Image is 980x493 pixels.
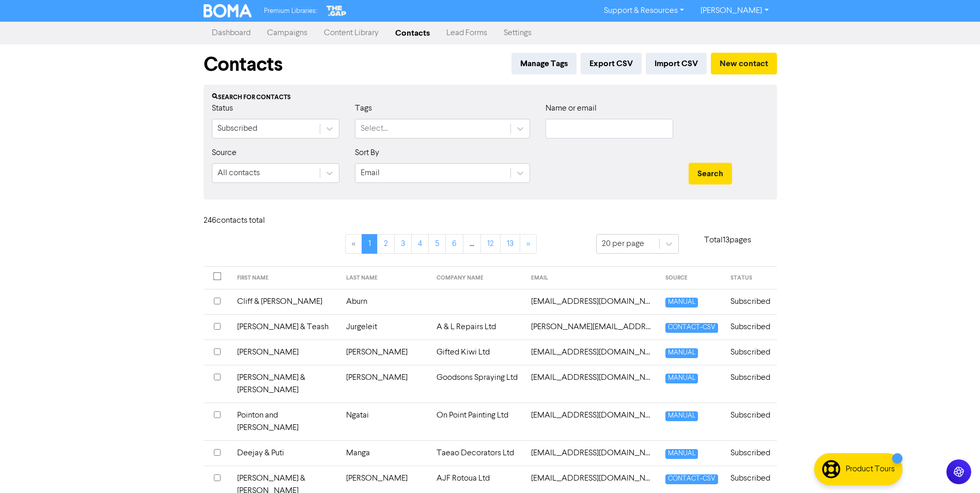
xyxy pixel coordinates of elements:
[665,374,698,383] span: MANUAL
[665,298,698,307] span: MANUAL
[724,440,776,466] td: Subscribed
[231,314,340,340] td: [PERSON_NAME] & Teash
[602,238,644,250] div: 20 per page
[724,289,776,314] td: Subscribed
[511,53,577,74] button: Manage Tags
[581,53,642,74] button: Export CSV
[665,323,718,333] span: CONTACT-CSV
[204,4,252,18] img: BOMA Logo
[316,23,387,43] a: Content Library
[546,102,597,115] label: Name or email
[520,234,537,254] a: »
[340,440,430,466] td: Manga
[500,234,520,254] a: Page 13
[525,440,659,466] td: admin@taeaodecorators.com
[430,340,525,365] td: Gifted Kiwi Ltd
[495,23,540,43] a: Settings
[525,289,659,314] td: aburnc@xtra.co.nz
[724,314,776,340] td: Subscribed
[340,289,430,314] td: Aburn
[430,440,525,466] td: Taeao Decorators Ltd
[525,365,659,403] td: admin@goodsonspraying.co.nz
[325,4,348,18] img: The Gap
[231,440,340,466] td: Deejay & Puti
[231,403,340,440] td: Pointon and [PERSON_NAME]
[204,216,286,226] h6: 246 contact s total
[361,122,388,135] div: Select...
[377,234,395,254] a: Page 2
[264,8,317,14] span: Premium Libraries:
[724,365,776,403] td: Subscribed
[212,102,233,115] label: Status
[430,403,525,440] td: On Point Painting Ltd
[445,234,463,254] a: Page 6
[428,234,446,254] a: Page 5
[525,314,659,340] td: adam.jurgeleit@exceed.co.nz
[355,102,372,115] label: Tags
[525,267,659,289] th: EMAIL
[692,3,776,19] a: [PERSON_NAME]
[724,267,776,289] th: STATUS
[204,53,283,76] h1: Contacts
[231,340,340,365] td: [PERSON_NAME]
[361,167,380,179] div: Email
[231,267,340,289] th: FIRST NAME
[212,147,237,159] label: Source
[217,167,260,179] div: All contacts
[212,93,769,102] div: Search for contacts
[438,23,495,43] a: Lead Forms
[362,234,378,254] a: Page 1 is your current page
[340,267,430,289] th: LAST NAME
[394,234,412,254] a: Page 3
[689,163,732,184] button: Search
[665,474,718,484] span: CONTACT-CSV
[204,23,259,43] a: Dashboard
[724,403,776,440] td: Subscribed
[665,449,698,459] span: MANUAL
[340,340,430,365] td: [PERSON_NAME]
[525,403,659,440] td: admin@onpointpainting.co.nz
[411,234,429,254] a: Page 4
[679,234,777,246] p: Total 13 pages
[659,267,724,289] th: SOURCE
[430,267,525,289] th: COMPANY NAME
[355,147,379,159] label: Sort By
[480,234,501,254] a: Page 12
[646,53,707,74] button: Import CSV
[340,365,430,403] td: [PERSON_NAME]
[711,53,777,74] button: New contact
[525,340,659,365] td: admin@giftedkiwi.co.nz
[217,122,257,135] div: Subscribed
[387,23,438,43] a: Contacts
[430,365,525,403] td: Goodsons Spraying Ltd
[231,365,340,403] td: [PERSON_NAME] & [PERSON_NAME]
[665,348,698,358] span: MANUAL
[724,340,776,365] td: Subscribed
[928,443,980,493] iframe: Chat Widget
[340,314,430,340] td: Jurgeleit
[665,411,698,421] span: MANUAL
[340,403,430,440] td: Ngatai
[231,289,340,314] td: Cliff & [PERSON_NAME]
[259,23,316,43] a: Campaigns
[596,3,692,19] a: Support & Resources
[430,314,525,340] td: A & L Repairs Ltd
